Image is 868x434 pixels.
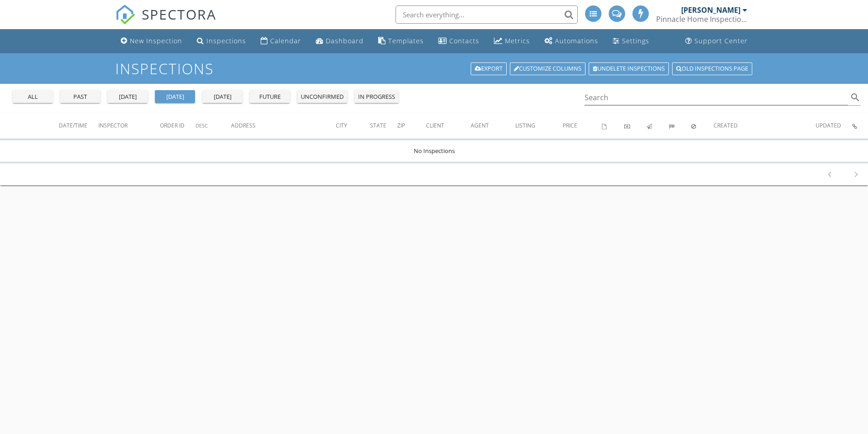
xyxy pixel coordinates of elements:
a: Settings [609,33,653,50]
input: Search [585,90,848,105]
th: Address: Not sorted. [231,113,336,138]
span: Listing [515,122,535,129]
a: Calendar [257,33,305,50]
div: all [16,92,49,102]
a: Undelete inspections [589,62,669,75]
div: [PERSON_NAME] [681,5,740,15]
th: Updated: Not sorted. [816,113,852,138]
th: Submitted: Not sorted. [669,113,691,138]
span: Agent [471,122,489,129]
div: in progress [358,92,395,102]
img: The Best Home Inspection Software - Spectora [115,5,135,25]
a: Metrics [490,33,534,50]
th: Date/Time: Not sorted. [59,113,98,138]
a: Contacts [435,33,483,50]
span: Order ID [160,122,185,129]
button: future [250,90,290,103]
th: Published: Not sorted. [647,113,669,138]
span: State [370,122,386,129]
div: Support Center [694,36,748,45]
div: Inspections [206,36,246,45]
span: Updated [816,122,841,129]
th: State: Not sorted. [370,113,397,138]
th: Canceled: Not sorted. [691,113,714,138]
div: [DATE] [206,92,239,102]
div: [DATE] [159,92,191,102]
a: Export [471,62,507,75]
th: Client: Not sorted. [426,113,471,138]
button: in progress [354,90,399,103]
a: New Inspection [117,33,186,50]
th: Price: Not sorted. [563,113,602,138]
div: [DATE] [111,92,144,102]
th: Zip: Not sorted. [397,113,426,138]
button: [DATE] [108,90,148,103]
i: search [850,92,861,103]
h1: Inspections [115,61,753,77]
th: Agent: Not sorted. [471,113,515,138]
span: Date/Time [59,122,87,129]
a: Old inspections page [672,62,752,75]
a: Inspections [193,33,250,50]
th: Agreements signed: Not sorted. [602,113,624,138]
div: past [64,92,97,102]
span: Address [231,122,256,129]
div: unconfirmed [301,92,344,102]
input: Search everything... [395,5,578,24]
th: City: Not sorted. [336,113,370,138]
a: Automations (Advanced) [541,33,602,50]
th: Paid: Not sorted. [624,113,647,138]
div: Metrics [505,36,530,45]
th: Desc: Not sorted. [195,113,231,138]
button: all [13,90,53,103]
a: Customize Columns [510,62,586,75]
div: Dashboard [326,36,364,45]
span: Desc [195,122,208,129]
span: Price [563,122,577,129]
div: Contacts [449,36,479,45]
a: Templates [375,33,427,50]
th: Inspection Details: Not sorted. [852,113,868,138]
span: SPECTORA [142,5,216,24]
span: Zip [397,122,405,129]
th: Created: Not sorted. [714,113,816,138]
th: Order ID: Not sorted. [160,113,195,138]
span: Created [714,122,738,129]
button: unconfirmed [297,90,347,103]
div: Calendar [270,36,301,45]
div: Pinnacle Home Inspections LLC [656,15,747,24]
a: Support Center [682,33,751,50]
div: Settings [622,36,649,45]
span: City [336,122,347,129]
span: Inspector [98,122,128,129]
th: Inspector: Not sorted. [98,113,160,138]
button: past [60,90,100,103]
div: Templates [388,36,424,45]
button: [DATE] [202,90,242,103]
a: Dashboard [312,33,367,50]
span: Client [426,122,444,129]
th: Listing: Not sorted. [515,113,563,138]
div: New Inspection [130,36,182,45]
div: future [253,92,286,102]
button: [DATE] [155,90,195,103]
div: Automations [555,36,598,45]
a: SPECTORA [115,12,216,31]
